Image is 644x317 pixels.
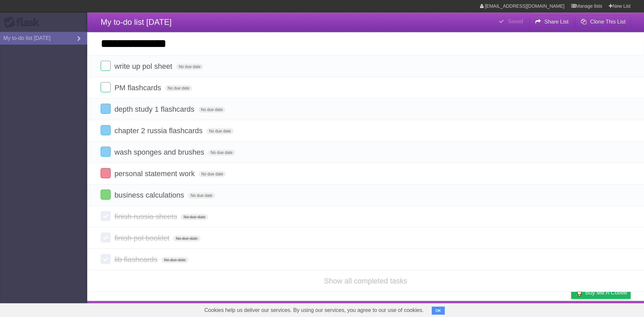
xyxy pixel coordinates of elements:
span: No due date [161,257,189,263]
label: Done [101,232,111,243]
span: No due date [206,128,233,134]
button: Share List [530,16,574,28]
label: Done [101,254,111,264]
span: write up pol sheet [114,62,174,70]
a: Developers [504,303,531,315]
span: finish pol booklet [114,234,171,242]
b: Clone This List [590,19,626,24]
span: lib flashcards [114,255,159,264]
a: Privacy [562,303,580,315]
div: Flask [3,16,44,29]
span: No due date [176,64,203,70]
span: wash sponges and brushes [114,148,206,156]
span: No due date [208,150,235,156]
button: Clone This List [575,16,631,28]
span: business calculations [114,191,186,199]
label: Done [101,61,111,71]
a: Suggest a feature [588,303,631,315]
span: PM flashcards [114,84,163,92]
span: Buy me a coffee [585,287,627,299]
span: No due date [181,214,208,220]
button: OK [432,307,445,315]
img: Buy me a coffee [575,287,584,298]
a: About [482,303,496,315]
label: Done [101,147,111,157]
a: Terms [540,303,554,315]
b: Share List [544,19,569,24]
span: No due date [198,107,225,113]
span: personal statement work [114,169,197,178]
label: Done [101,190,111,200]
label: Done [101,82,111,92]
span: My to-do list [DATE] [101,17,172,27]
a: Buy me a coffee [571,286,631,299]
span: No due date [165,85,192,91]
span: Cookies help us deliver our services. By using our services, you agree to our use of cookies. [198,304,430,317]
label: Done [101,104,111,114]
span: No due date [173,235,200,242]
span: finish russia sheets [114,212,179,221]
span: depth study 1 flashcards [114,105,196,113]
span: No due date [188,193,215,199]
label: Done [101,125,111,135]
a: Show all completed tasks [324,277,407,285]
span: chapter 2 russia flashcards [114,126,204,135]
label: Done [101,211,111,221]
span: No due date [199,171,226,177]
b: Saved [508,18,523,24]
label: Done [101,168,111,178]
